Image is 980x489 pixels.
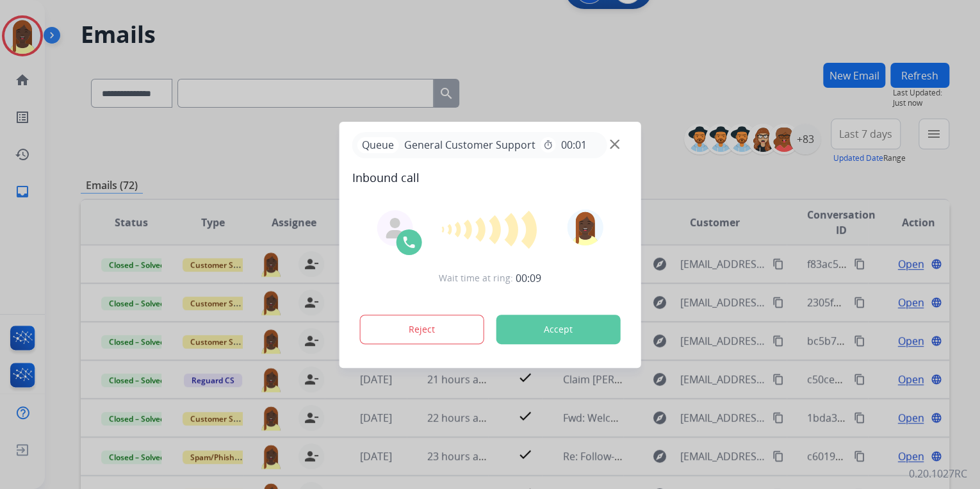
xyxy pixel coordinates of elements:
[352,169,628,186] span: Inbound call
[402,235,417,250] img: call-icon
[496,315,621,344] button: Accept
[399,137,541,153] span: General Customer Support
[439,272,513,285] span: Wait time at ring:
[561,137,587,153] span: 00:01
[567,210,603,245] img: avatar
[909,466,967,481] p: 0.20.1027RC
[357,137,399,153] p: Queue
[610,139,619,149] img: close-button
[543,140,553,150] mat-icon: timer
[385,218,405,238] img: agent-avatar
[516,270,541,286] span: 00:09
[360,315,484,344] button: Reject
